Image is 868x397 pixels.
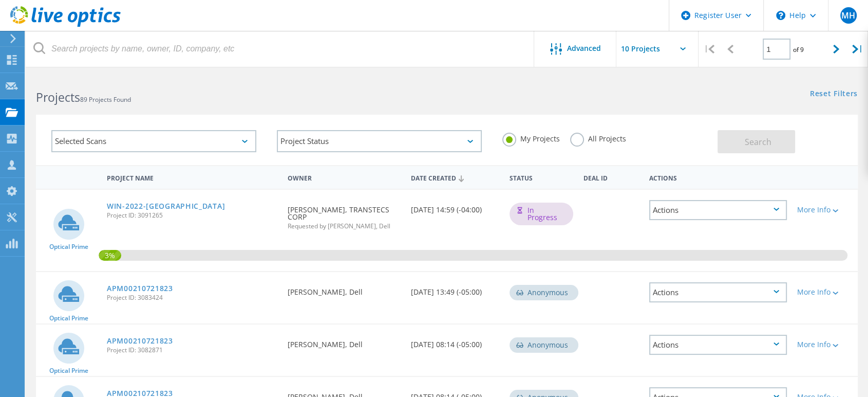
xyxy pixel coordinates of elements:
[649,200,787,220] div: Actions
[649,335,787,355] div: Actions
[406,168,504,187] div: Date Created
[26,31,535,67] input: Search projects by name, owner, ID, company, etc
[99,250,121,259] span: 3%
[282,168,406,187] div: Owner
[107,337,173,345] a: APM00210721823
[406,272,504,306] div: [DATE] 13:49 (-05:00)
[510,337,578,353] div: Anonymous
[49,368,88,374] span: Optical Prime
[847,31,868,67] div: |
[649,282,787,302] div: Actions
[282,272,406,306] div: [PERSON_NAME], Dell
[510,285,578,300] div: Anonymous
[80,95,131,104] span: 89 Projects Found
[49,315,88,321] span: Optical Prime
[644,168,792,187] div: Actions
[282,190,406,240] div: [PERSON_NAME], TRANSTECS CORP
[288,223,401,229] span: Requested by [PERSON_NAME], Dell
[578,168,644,187] div: Deal Id
[107,295,277,301] span: Project ID: 3083424
[10,22,121,29] a: Live Optics Dashboard
[797,288,853,296] div: More Info
[510,203,573,225] div: In Progress
[502,133,560,142] label: My Projects
[793,45,804,54] span: of 9
[699,31,720,67] div: |
[102,168,282,187] div: Project Name
[49,244,88,250] span: Optical Prime
[570,133,626,142] label: All Projects
[107,347,277,353] span: Project ID: 3082871
[810,90,858,99] a: Reset Filters
[504,168,578,187] div: Status
[107,390,173,397] a: APM00210721823
[406,190,504,224] div: [DATE] 14:59 (-04:00)
[406,324,504,358] div: [DATE] 08:14 (-05:00)
[107,285,173,292] a: APM00210721823
[277,130,482,152] div: Project Status
[797,206,853,213] div: More Info
[797,341,853,348] div: More Info
[282,324,406,358] div: [PERSON_NAME], Dell
[51,130,256,152] div: Selected Scans
[718,130,795,153] button: Search
[107,212,277,219] span: Project ID: 3091265
[841,11,855,20] span: MH
[567,45,601,52] span: Advanced
[36,89,80,105] b: Projects
[107,203,225,210] a: WIN-2022-[GEOGRAPHIC_DATA]
[745,136,771,148] span: Search
[776,11,785,20] svg: \n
